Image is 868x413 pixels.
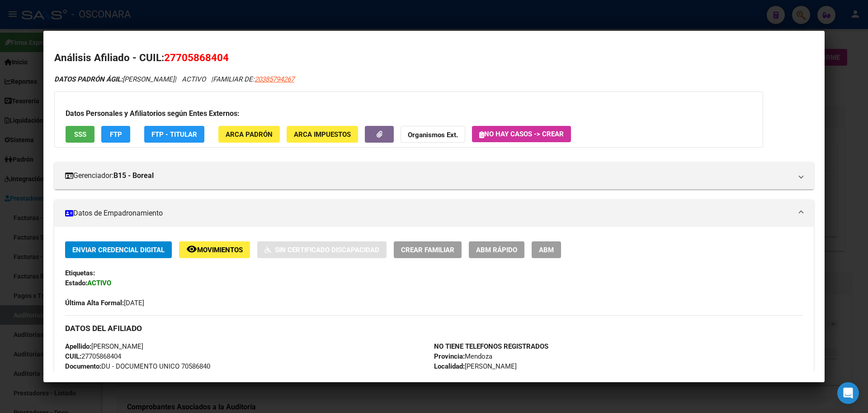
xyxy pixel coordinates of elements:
span: Movimientos [197,246,243,254]
strong: DATOS PADRÓN ÁGIL: [54,75,123,83]
span: ABM [539,246,554,254]
mat-panel-title: Datos de Empadronamiento [65,208,792,219]
button: Crear Familiar [394,241,462,258]
strong: Estado: [65,279,87,287]
strong: CUIL: [65,352,81,360]
span: ARCA Padrón [226,130,273,139]
mat-expansion-panel-header: Gerenciador:B15 - Boreal [54,162,814,189]
span: [DATE] [65,299,144,307]
span: [PERSON_NAME] [65,342,143,351]
button: SSS [66,126,94,143]
h3: Datos Personales y Afiliatorios según Entes Externos: [66,108,752,119]
button: ARCA Impuestos [287,126,358,143]
strong: Etiquetas: [65,269,95,277]
div: Open Intercom Messenger [837,382,859,404]
span: ABM Rápido [476,246,517,254]
span: DU - DOCUMENTO UNICO 70586840 [65,362,210,370]
strong: Apellido: [65,342,91,351]
span: FTP - Titular [151,130,197,139]
i: | ACTIVO | [54,75,294,83]
span: 27705868404 [164,52,229,63]
strong: Documento: [65,362,101,370]
strong: Organismos Ext. [408,131,458,139]
strong: NO TIENE TELEFONOS REGISTRADOS [434,342,548,351]
button: FTP - Titular [144,126,204,143]
mat-icon: remove_red_eye [186,244,197,255]
span: [PERSON_NAME] [54,75,175,83]
button: Organismos Ext. [401,126,465,143]
span: Mendoza [434,352,492,360]
strong: Provincia: [434,352,465,360]
h3: DATOS DEL AFILIADO [65,323,803,333]
button: FTP [101,126,130,143]
span: FTP [110,130,122,139]
span: FAMILIAR DE: [213,75,294,83]
span: Enviar Credencial Digital [72,246,165,254]
span: SSS [74,130,86,139]
button: Enviar Credencial Digital [65,241,172,258]
span: [PERSON_NAME] [434,362,517,370]
mat-panel-title: Gerenciador: [65,170,792,181]
mat-expansion-panel-header: Datos de Empadronamiento [54,200,814,227]
button: Movimientos [179,241,250,258]
strong: ACTIVO [87,279,111,287]
h2: Análisis Afiliado - CUIL: [54,50,814,66]
span: Crear Familiar [401,246,454,254]
span: No hay casos -> Crear [479,130,564,138]
button: ABM Rápido [469,241,524,258]
strong: Última Alta Formal: [65,299,124,307]
strong: B15 - Boreal [113,170,154,181]
button: Sin Certificado Discapacidad [257,241,387,258]
button: No hay casos -> Crear [472,126,571,142]
span: ARCA Impuestos [294,130,351,139]
strong: Localidad: [434,362,465,370]
button: ABM [532,241,561,258]
span: Sin Certificado Discapacidad [275,246,379,254]
span: 20385794267 [255,75,294,83]
span: 27705868404 [65,352,121,360]
button: ARCA Padrón [218,126,280,143]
